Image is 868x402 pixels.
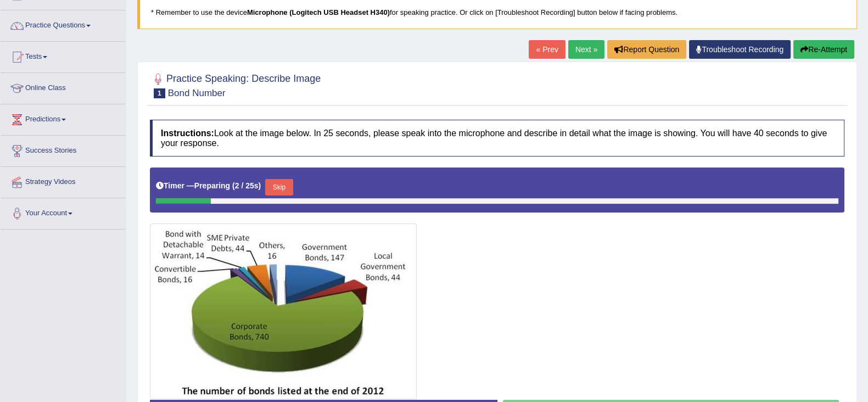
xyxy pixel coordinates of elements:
h5: Timer — [156,182,261,190]
b: Instructions: [161,129,214,138]
a: Practice Questions [1,10,126,38]
b: ( [232,181,235,190]
a: Troubleshoot Recording [689,40,791,59]
h2: Practice Speaking: Describe Image [150,71,321,98]
span: 1 [154,88,165,98]
button: Report Question [607,40,686,59]
a: « Prev [529,40,565,59]
a: Strategy Videos [1,167,126,194]
b: Preparing [194,181,230,190]
b: Microphone (Logitech USB Headset H340) [247,8,390,16]
a: Predictions [1,104,126,132]
a: Success Stories [1,136,126,163]
button: Re-Attempt [793,40,854,59]
b: ) [259,181,261,190]
h4: Look at the image below. In 25 seconds, please speak into the microphone and describe in detail w... [150,120,844,157]
a: Tests [1,42,126,69]
b: 2 / 25s [235,181,259,190]
small: Bond Number [168,88,226,98]
a: Online Class [1,73,126,101]
a: Next » [568,40,604,59]
button: Skip [265,179,293,196]
a: Your Account [1,198,126,226]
